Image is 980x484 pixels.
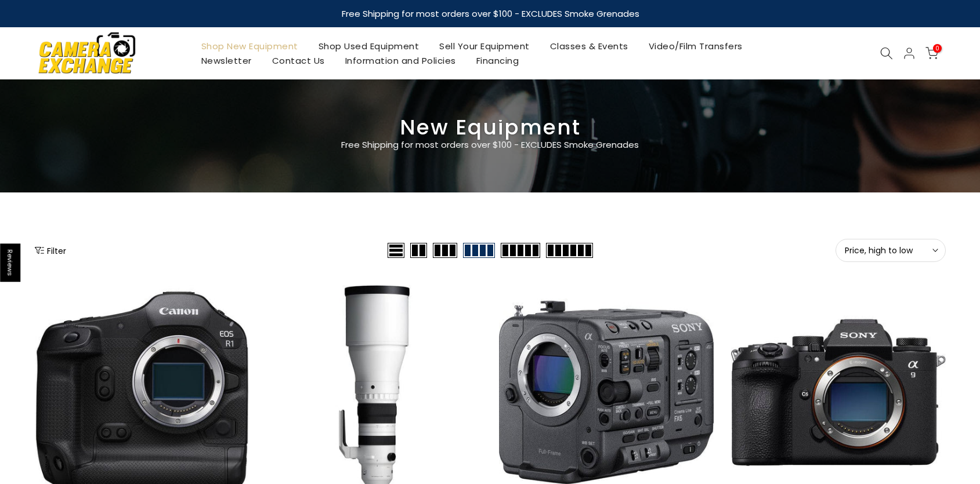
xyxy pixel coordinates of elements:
button: Price, high to low [836,239,946,262]
a: Classes & Events [540,39,638,53]
a: Shop New Equipment [191,39,308,53]
span: Price, high to low [845,245,936,256]
a: Information and Policies [335,53,466,68]
a: Video/Film Transfers [638,39,753,53]
strong: Free Shipping for most orders over $100 - EXCLUDES Smoke Grenades [341,8,639,20]
a: Shop Used Equipment [308,39,429,53]
span: 0 [933,44,942,53]
button: Show filters [35,245,66,256]
a: Contact Us [262,53,335,68]
p: Free Shipping for most orders over $100 - EXCLUDES Smoke Grenades [273,138,708,152]
h3: New Equipment [35,120,946,135]
a: Newsletter [191,53,262,68]
a: Sell Your Equipment [429,39,540,53]
a: Financing [466,53,529,68]
a: 0 [925,47,938,60]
